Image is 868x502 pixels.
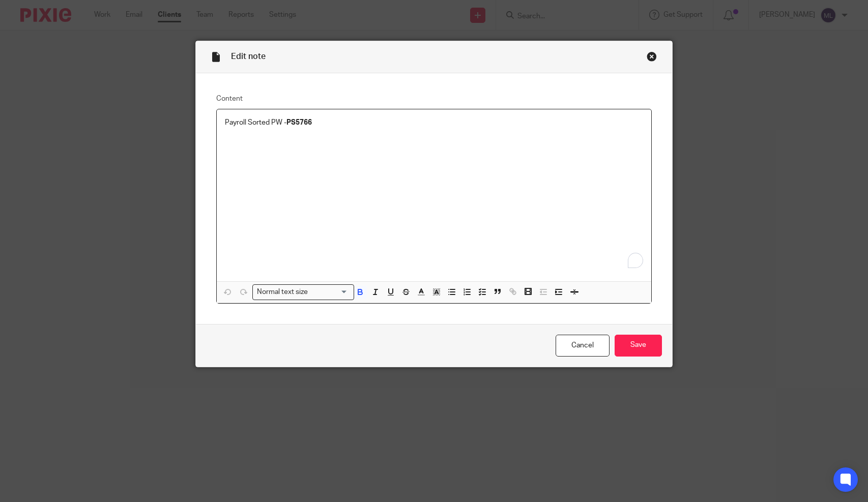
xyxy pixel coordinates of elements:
[216,94,652,104] label: Content
[286,119,312,126] strong: PS5766
[217,109,651,281] div: To enrich screen reader interactions, please activate Accessibility in Grammarly extension settings
[255,287,310,298] span: Normal text size
[556,335,610,357] a: Cancel
[252,284,354,300] div: Search for option
[311,287,348,298] input: Search for option
[615,335,662,357] input: Save
[225,117,643,128] p: Payroll Sorted PW -
[647,51,657,62] div: Close this dialog window
[231,52,266,61] span: Edit note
